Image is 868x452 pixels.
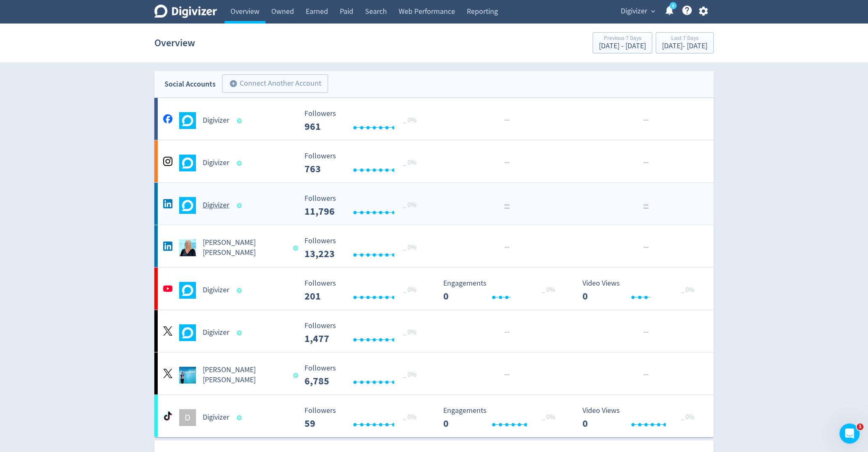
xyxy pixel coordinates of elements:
span: _ 0% [403,413,416,421]
span: · [508,327,509,338]
span: · [506,242,508,253]
a: DDigivizer Followers --- _ 0% Followers 59 Engagements 0 Engagements 0 _ 0% Video Views 0 Video V... [154,395,714,437]
div: Last 7 Days [662,35,707,42]
h5: Digivizer [203,116,229,126]
a: Emma Lo Russo undefined[PERSON_NAME] [PERSON_NAME] Followers --- _ 0% Followers 13,223 ······ [154,225,714,267]
span: · [504,158,506,168]
span: _ 0% [403,286,416,294]
span: _ 0% [542,413,555,421]
h5: Digivizer [203,328,229,338]
span: add_circle [229,79,238,88]
span: _ 0% [681,286,694,294]
button: Digivizer [618,5,657,18]
span: _ 0% [542,286,555,294]
span: · [508,242,509,253]
span: · [647,158,648,168]
svg: Followers --- [300,152,426,174]
svg: Video Views 0 [578,407,704,429]
span: · [647,370,648,380]
img: Digivizer undefined [179,197,196,214]
h5: Digivizer [203,200,229,210]
img: Digivizer undefined [179,155,196,171]
span: Digivizer [621,5,647,18]
span: · [504,242,506,253]
text: 5 [672,3,674,9]
span: · [643,327,645,338]
span: · [508,115,509,126]
span: _ 0% [403,201,416,209]
span: Data last synced: 4 Oct 2025, 4:02am (AEST) [237,415,244,420]
svg: Engagements 0 [439,279,565,302]
svg: Followers --- [300,110,426,132]
img: Emma Lo Russo undefined [179,239,196,256]
span: _ 0% [403,328,416,336]
a: Emma Lo Russo undefined[PERSON_NAME] [PERSON_NAME] Followers --- _ 0% Followers 6,785 ······ [154,352,714,394]
span: · [645,200,647,210]
span: · [504,370,506,380]
span: · [506,200,508,210]
span: _ 0% [403,116,416,124]
a: Digivizer undefinedDigivizer Followers --- _ 0% Followers 763 ······ [154,140,714,182]
span: _ 0% [403,243,416,252]
a: Digivizer undefinedDigivizer Followers --- _ 0% Followers 961 ······ [154,98,714,140]
span: · [645,327,647,338]
div: Previous 7 Days [599,35,646,42]
span: · [506,115,508,126]
h1: Overview [154,29,195,56]
span: · [647,200,648,210]
span: · [647,327,648,338]
button: Connect Another Account [222,74,328,93]
iframe: Intercom live chat [839,423,860,444]
img: Emma Lo Russo undefined [179,367,196,384]
span: Data last synced: 4 Oct 2025, 5:02pm (AEST) [237,288,244,293]
span: · [506,370,508,380]
span: · [643,370,645,380]
span: Data last synced: 4 Oct 2025, 4:02am (AEST) [237,161,244,166]
span: · [508,370,509,380]
h5: Digivizer [203,413,229,423]
span: · [643,158,645,168]
div: D [179,409,196,426]
span: · [506,327,508,338]
span: · [508,158,509,168]
svg: Followers --- [300,194,426,217]
span: Data last synced: 4 Oct 2025, 1:02am (AEST) [237,331,244,335]
span: · [645,158,647,168]
span: _ 0% [681,413,694,421]
div: [DATE] - [DATE] [662,42,707,50]
span: Data last synced: 4 Oct 2025, 4:02am (AEST) [237,203,244,208]
span: · [506,158,508,168]
a: Digivizer undefinedDigivizer Followers --- _ 0% Followers 201 Engagements 0 Engagements 0 _ 0% Vi... [154,268,714,310]
span: · [508,200,509,210]
img: Digivizer undefined [179,324,196,341]
span: _ 0% [403,371,416,379]
a: Digivizer undefinedDigivizer Followers --- _ 0% Followers 11,796 ······ [154,183,714,225]
span: · [645,115,647,126]
span: · [504,115,506,126]
svg: Followers --- [300,364,426,386]
span: · [647,242,648,253]
h5: [PERSON_NAME] [PERSON_NAME] [203,365,286,385]
span: Data last synced: 4 Oct 2025, 7:02pm (AEST) [293,373,300,378]
svg: Engagements 0 [439,407,565,429]
span: · [643,242,645,253]
span: Data last synced: 4 Oct 2025, 3:02pm (AEST) [293,246,300,250]
span: · [645,370,647,380]
a: 5 [670,2,677,9]
h5: Digivizer [203,285,229,295]
span: · [643,200,645,210]
button: Last 7 Days[DATE]- [DATE] [656,32,714,53]
svg: Followers --- [300,279,426,302]
svg: Followers --- [300,322,426,344]
span: · [643,115,645,126]
h5: [PERSON_NAME] [PERSON_NAME] [203,238,286,258]
img: Digivizer undefined [179,112,196,129]
span: Data last synced: 4 Oct 2025, 4:02am (AEST) [237,118,244,123]
img: Digivizer undefined [179,282,196,299]
a: Digivizer undefinedDigivizer Followers --- _ 0% Followers 1,477 ······ [154,310,714,352]
a: Connect Another Account [216,76,328,93]
span: · [504,327,506,338]
div: [DATE] - [DATE] [599,42,646,50]
span: _ 0% [403,158,416,167]
h5: Digivizer [203,158,229,168]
